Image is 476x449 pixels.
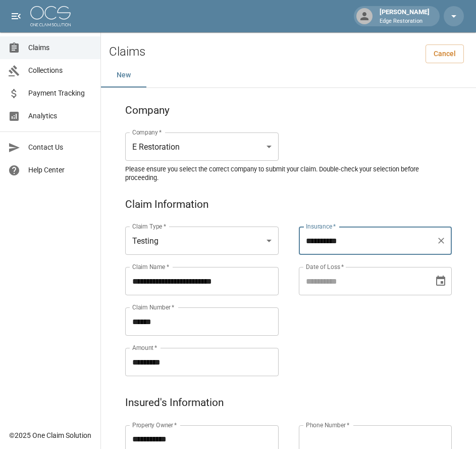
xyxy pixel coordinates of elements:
label: Amount [132,343,157,352]
span: Payment Tracking [28,88,92,99]
label: Claim Type [132,222,166,231]
label: Company [132,128,162,137]
button: Clear [434,234,448,248]
label: Claim Name [132,262,169,271]
h5: Please ensure you select the correct company to submit your claim. Double-check your selection be... [125,165,452,182]
button: New [101,63,146,87]
span: Claims [28,42,92,53]
a: Cancel [426,44,464,63]
div: © 2025 One Claim Solution [9,430,91,440]
h2: Claims [109,44,145,59]
label: Phone Number [306,421,349,429]
div: dynamic tabs [101,63,476,87]
label: Claim Number [132,303,174,311]
span: Help Center [28,165,92,175]
span: Contact Us [28,142,92,153]
label: Insurance [306,222,336,231]
img: ocs-logo-white-transparent.png [30,6,71,26]
label: Property Owner [132,421,177,429]
button: Choose date [431,271,451,291]
span: Analytics [28,111,92,121]
div: [PERSON_NAME] [376,7,434,25]
div: Testing [125,227,279,255]
div: E Restoration [125,132,279,161]
button: open drawer [6,6,26,26]
span: Collections [28,65,92,76]
label: Date of Loss [306,262,344,271]
p: Edge Restoration [380,17,430,26]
